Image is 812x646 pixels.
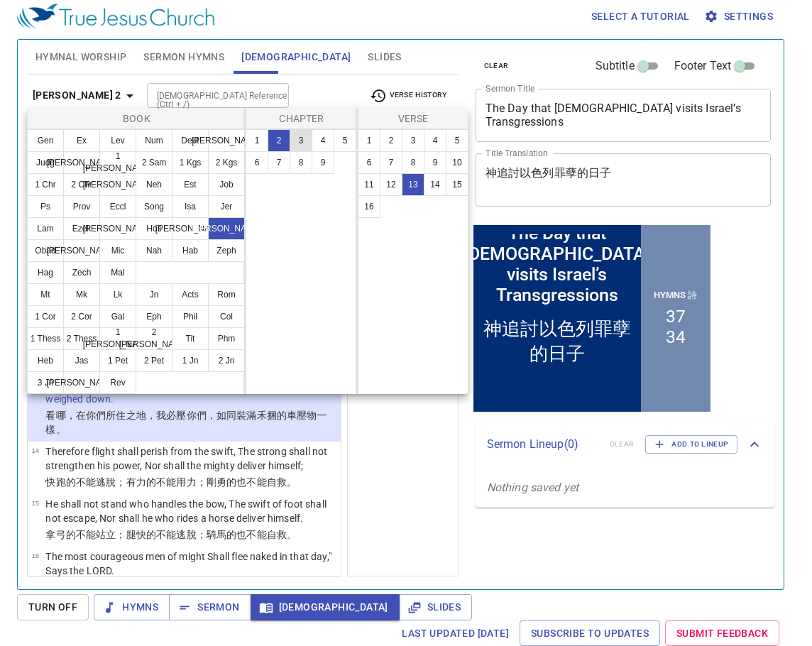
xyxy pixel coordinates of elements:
button: Deut [172,129,209,152]
button: Judg [27,151,64,174]
button: 9 [312,151,334,174]
button: 5 [334,129,356,152]
button: Zeph [208,239,245,262]
button: 11 [358,173,380,196]
button: 1 Cor [27,305,64,328]
button: Phil [172,305,209,328]
button: 2 Kgs [208,151,245,174]
button: [PERSON_NAME] [172,217,209,240]
li: 34 [196,105,216,126]
p: Chapter [249,111,354,126]
button: [PERSON_NAME] [208,217,245,240]
button: 1 Kgs [172,151,209,174]
div: 神追討以色列罪孽的日子 [7,95,167,145]
button: 1 [358,129,380,152]
button: 8 [290,151,312,174]
button: Num [136,129,172,152]
button: Eph [136,305,172,328]
button: Acts [172,283,209,306]
button: Hab [172,239,209,262]
button: Mt [27,283,64,306]
button: 1 [PERSON_NAME] [99,151,136,174]
button: 1 Thess [27,327,64,350]
button: 12 [380,173,402,196]
button: 1 [246,129,268,152]
button: 3 Jn [27,371,64,394]
button: 2 Sam [136,151,172,174]
button: Lk [99,283,136,306]
button: Phm [208,327,245,350]
button: Jn [136,283,172,306]
button: Hag [27,261,64,284]
button: [PERSON_NAME] [63,371,100,394]
button: Gal [99,305,136,328]
button: Song [136,195,172,218]
button: Neh [136,173,172,196]
button: 9 [424,151,446,174]
button: Lam [27,217,64,240]
button: Gen [27,129,64,152]
button: [PERSON_NAME] [99,217,136,240]
button: Prov [63,195,100,218]
button: 1 [PERSON_NAME] [99,327,136,350]
button: 6 [246,151,268,174]
button: 2 Thess [63,327,100,350]
button: 4 [312,129,334,152]
button: 1 Pet [99,349,136,372]
button: 1 Chr [27,173,64,196]
button: 14 [424,173,446,196]
button: Eccl [99,195,136,218]
button: Mal [99,261,136,284]
p: Book [31,111,243,126]
button: 1 Jn [172,349,209,372]
button: Ps [27,195,64,218]
button: [PERSON_NAME] [63,239,100,262]
button: Mk [63,283,100,306]
button: Job [208,173,245,196]
li: 37 [196,84,216,105]
button: Jas [63,349,100,372]
button: 10 [446,151,468,174]
button: Lev [99,129,136,152]
button: 2 Cor [63,305,100,328]
button: Ezek [63,217,100,240]
button: Mic [99,239,136,262]
button: [PERSON_NAME] [208,129,245,152]
button: Isa [172,195,209,218]
button: 4 [424,129,446,152]
button: [PERSON_NAME] [63,151,100,174]
button: [PERSON_NAME] [99,173,136,196]
button: 13 [402,173,424,196]
button: Tit [172,327,209,350]
button: Zech [63,261,100,284]
button: 15 [446,173,468,196]
button: Nah [136,239,172,262]
p: Verse [361,111,465,126]
button: Rom [208,283,245,306]
button: 7 [268,151,290,174]
button: 7 [380,151,402,174]
button: Ex [63,129,100,152]
button: 16 [358,195,380,218]
button: 2 [380,129,402,152]
button: 3 [290,129,312,152]
button: 2 Chr [63,173,100,196]
button: 2 Jn [208,349,245,372]
button: Obad [27,239,64,262]
button: Rev [99,371,136,394]
button: 3 [402,129,424,152]
button: 6 [358,151,380,174]
button: Hos [136,217,172,240]
button: 2 [268,129,290,152]
p: Hymns 詩 [184,68,227,80]
button: 2 Pet [136,349,172,372]
button: 8 [402,151,424,174]
button: Col [208,305,245,328]
button: 5 [446,129,468,152]
button: Jer [208,195,245,218]
button: 2 [PERSON_NAME] [136,327,172,350]
button: Est [172,173,209,196]
button: Heb [27,349,64,372]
